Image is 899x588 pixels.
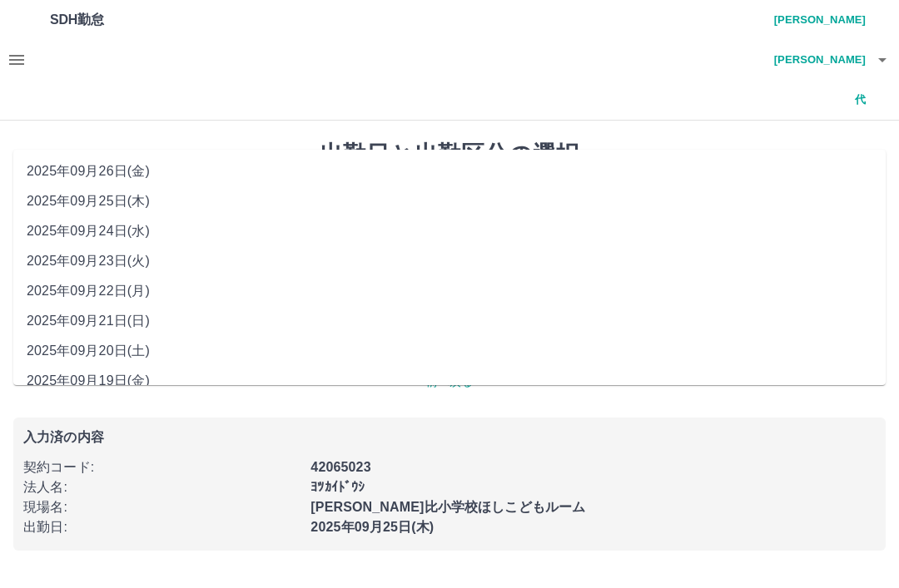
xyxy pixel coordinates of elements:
[13,306,886,336] li: 2025年09月21日(日)
[13,276,886,306] li: 2025年09月22日(月)
[23,497,300,517] p: 現場名 :
[310,520,434,534] b: 2025年09月25日(木)
[13,186,886,216] li: 2025年09月25日(木)
[23,477,300,497] p: 法人名 :
[310,500,585,514] b: [PERSON_NAME]比小学校ほしこどもルーム
[310,460,370,474] b: 42065023
[13,156,886,186] li: 2025年09月26日(金)
[13,216,886,246] li: 2025年09月24日(水)
[13,141,886,169] h1: 出勤日と出勤区分の選択
[310,480,365,494] b: ﾖﾂｶｲﾄﾞｳｼ
[23,431,876,444] p: 入力済の内容
[13,366,886,396] li: 2025年09月19日(金)
[23,457,300,477] p: 契約コード :
[13,336,886,366] li: 2025年09月20日(土)
[13,246,886,276] li: 2025年09月23日(火)
[23,517,300,537] p: 出勤日 :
